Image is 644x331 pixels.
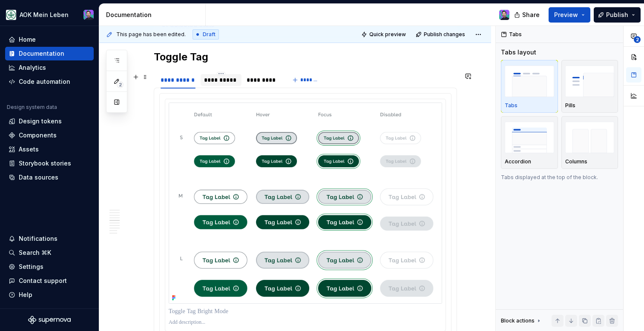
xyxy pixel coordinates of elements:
button: Publish [594,7,641,23]
img: placeholder [505,122,554,153]
img: Samuel [83,10,94,20]
a: Components [5,128,94,142]
span: 2 [117,81,124,88]
a: Documentation [5,47,94,60]
a: Storybook stories [5,157,94,170]
button: placeholderColumns [561,116,618,169]
div: Settings [19,263,43,271]
img: placeholder [565,122,615,153]
div: Contact support [19,277,67,285]
button: Notifications [5,232,94,245]
div: Code automation [19,77,70,86]
span: Publish [606,11,628,19]
button: placeholderTabs [501,60,558,113]
img: df5db9ef-aba0-4771-bf51-9763b7497661.png [6,10,16,20]
h2: Toggle Tag [154,50,457,64]
button: Search ⌘K [5,246,94,260]
div: Design tokens [19,117,62,126]
span: Share [522,11,540,19]
p: Accordion [505,158,531,165]
a: Settings [5,260,94,274]
button: AOK Mein LebenSamuel [2,6,97,24]
a: Analytics [5,61,94,74]
button: placeholderAccordion [501,116,558,169]
div: Design system data [7,104,57,111]
button: Help [5,288,94,302]
img: placeholder [565,66,615,97]
div: Search ⌘K [19,248,51,257]
div: Block actions [501,315,542,327]
button: Contact support [5,274,94,288]
button: Quick preview [359,29,410,40]
button: Preview [549,7,590,23]
span: Preview [554,11,578,19]
button: Share [510,7,545,23]
div: Block actions [501,317,535,324]
svg: Supernova Logo [28,316,71,324]
img: placeholder [505,66,554,97]
p: Tabs [505,102,517,109]
p: Tabs displayed at the top of the block. [501,174,618,181]
button: placeholderPills [561,60,618,113]
span: Quick preview [369,31,406,38]
div: Tabs layout [501,48,536,57]
div: Home [19,35,36,44]
a: Assets [5,143,94,156]
span: Draft [203,31,216,38]
p: Pills [565,102,575,109]
div: Assets [19,145,39,154]
div: Analytics [19,63,46,72]
div: Help [19,291,32,299]
a: Home [5,33,94,46]
div: Documentation [106,11,202,19]
div: Notifications [19,234,57,243]
div: Storybook stories [19,159,71,168]
span: This page has been edited. [116,31,186,38]
span: 2 [634,36,641,43]
img: Samuel [499,10,509,20]
a: Code automation [5,75,94,88]
button: Publish changes [413,29,469,40]
a: Design tokens [5,114,94,128]
p: Columns [565,158,587,165]
div: Components [19,131,57,140]
div: Data sources [19,173,58,182]
div: Documentation [19,49,64,58]
a: Data sources [5,171,94,184]
span: Publish changes [424,31,465,38]
div: AOK Mein Leben [20,11,69,19]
